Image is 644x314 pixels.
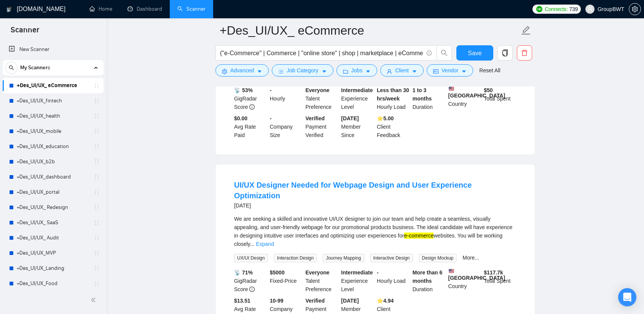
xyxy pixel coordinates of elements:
span: holder [94,281,100,287]
span: holder [94,174,100,180]
a: +Des_UI/UX_MVP [17,245,89,261]
span: folder [343,69,348,74]
b: [DATE] [341,115,359,121]
div: Hourly Load [375,86,411,111]
b: [GEOGRAPHIC_DATA] [448,268,505,281]
a: +Des_UI/UX_education [17,139,89,154]
span: user [587,6,593,12]
div: Total Spent [482,268,518,293]
span: holder [94,265,100,271]
b: 📡 71% [234,269,253,276]
a: More... [462,255,479,261]
b: More than 6 months [413,269,443,284]
span: Design Mockup [419,254,457,262]
a: +Des_UI/UX_ SaaS [17,215,89,230]
b: ⭐️ 5.00 [377,115,394,121]
span: search [6,65,17,70]
div: Payment Verified [304,114,340,139]
div: Member Since [340,114,375,139]
span: info-circle [249,104,255,110]
b: ⭐️ 4.94 [377,298,394,304]
button: folderJobscaret-down [336,64,378,77]
div: GigRadar Score [233,268,268,293]
span: Connects: [545,5,567,13]
span: setting [222,69,227,74]
div: Total Spent [482,86,518,111]
div: GigRadar Score [233,86,268,111]
a: dashboardDashboard [128,6,162,12]
b: Everyone [306,87,330,93]
span: Advanced [230,66,254,75]
b: $0.00 [234,115,247,121]
span: Job Category [287,66,318,75]
span: 739 [569,5,578,13]
b: Intermediate [341,87,373,93]
div: Client Feedback [375,114,411,139]
span: holder [94,189,100,195]
span: Client [395,66,409,75]
a: +Des_UI/UX_health [17,108,89,124]
button: delete [517,45,532,61]
b: - [270,115,272,121]
div: Country [447,268,483,293]
img: upwork-logo.png [536,6,542,12]
b: $ 5000 [270,269,285,276]
b: Verified [306,115,325,121]
a: New Scanner [9,42,97,57]
a: +Des_UI/UX_Food [17,276,89,291]
b: 📡 53% [234,87,253,93]
span: holder [94,83,100,89]
button: userClientcaret-down [380,64,424,77]
span: Scanner [5,24,45,40]
span: caret-down [365,69,371,74]
div: Experience Level [340,268,375,293]
span: info-circle [427,51,432,56]
li: New Scanner [3,42,104,57]
button: settingAdvancedcaret-down [215,64,269,77]
div: Country [447,86,483,111]
div: [DATE] [234,201,516,210]
a: +Des_UI/UX_Landing [17,261,89,276]
div: We are seeking a skilled and innovative UI/UX designer to join our team and help create a seamles... [234,215,516,248]
b: [GEOGRAPHIC_DATA] [448,86,505,99]
span: holder [94,235,100,241]
button: setting [629,3,641,15]
span: caret-down [322,69,327,74]
img: logo [6,3,12,16]
button: idcardVendorcaret-down [427,64,473,77]
div: Hourly [268,86,304,111]
span: My Scanners [20,60,50,75]
span: holder [94,159,100,165]
b: $ 117.7k [484,269,503,276]
button: barsJob Categorycaret-down [272,64,333,77]
a: Expand [256,241,274,247]
div: Talent Preference [304,86,340,111]
img: 🇺🇸 [449,86,454,91]
div: Talent Preference [304,268,340,293]
span: copy [498,49,512,56]
span: double-left [91,296,98,304]
b: 1 to 3 months [413,87,432,102]
div: Duration [411,86,447,111]
button: copy [497,45,513,61]
div: Hourly Load [375,268,411,293]
span: holder [94,98,100,104]
a: +Des_UI/UX_ Audit [17,230,89,245]
span: Interaction Design [274,254,317,262]
a: +Des_UI/UX_portal [17,185,89,200]
a: UI/UX Designer Needed for Webpage Design and User Experience Optimization [234,181,472,200]
span: edit [521,26,531,35]
span: holder [94,220,100,226]
div: Fixed-Price [268,268,304,293]
a: Reset All [479,66,500,75]
span: Vendor [442,66,458,75]
span: caret-down [412,69,417,74]
button: search [5,62,18,74]
a: +Des_UI/UX_b2b [17,154,89,169]
b: $13.51 [234,298,250,304]
div: Company Size [268,114,304,139]
span: bars [278,69,284,74]
img: 🇺🇸 [449,268,454,274]
span: holder [94,250,100,256]
a: +Des_UI/UX_ eCommerce [17,78,89,93]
